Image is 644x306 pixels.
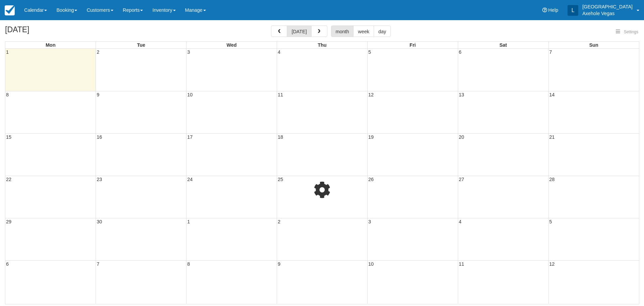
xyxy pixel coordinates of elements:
span: 4 [458,219,462,224]
span: 26 [368,177,374,182]
span: 23 [96,177,103,182]
p: Axehole Vegas [582,10,633,17]
span: 6 [5,261,9,267]
button: month [331,26,354,37]
span: 1 [5,49,9,55]
h2: [DATE] [5,26,90,38]
span: 9 [277,261,281,267]
span: 6 [458,49,462,55]
i: Help [542,8,547,12]
span: 11 [277,92,284,97]
span: 2 [96,49,100,55]
button: week [353,26,374,37]
span: Sun [589,42,598,48]
span: 2 [277,219,281,224]
span: Sat [499,42,507,48]
span: 12 [549,261,555,267]
span: 22 [5,177,12,182]
span: 11 [458,261,465,267]
span: 8 [5,92,9,97]
span: 24 [186,177,193,182]
span: 19 [368,134,374,140]
span: 28 [549,177,555,182]
span: 8 [186,261,191,267]
span: 29 [5,219,12,224]
span: Mon [46,42,56,48]
p: [GEOGRAPHIC_DATA] [582,3,633,10]
span: Thu [318,42,326,48]
span: 18 [277,134,284,140]
span: 13 [458,92,465,97]
span: 1 [186,219,191,224]
button: day [374,26,391,37]
span: 20 [458,134,465,140]
span: Tue [137,42,146,48]
span: 10 [186,92,193,97]
span: 3 [186,49,191,55]
span: 5 [549,219,553,224]
span: 14 [549,92,555,97]
span: 30 [96,219,103,224]
span: Help [548,7,558,13]
span: 17 [186,134,193,140]
span: 9 [96,92,100,97]
button: Settings [612,27,642,37]
span: Wed [227,42,237,48]
span: 5 [368,49,372,55]
span: 10 [368,261,374,267]
span: Fri [410,42,416,48]
div: L [568,5,578,16]
span: 21 [549,134,555,140]
span: 27 [458,177,465,182]
span: Settings [624,30,638,34]
span: 12 [368,92,374,97]
span: 16 [96,134,103,140]
span: 15 [5,134,12,140]
span: 4 [277,49,281,55]
span: 25 [277,177,284,182]
button: [DATE] [287,26,311,37]
span: 7 [549,49,553,55]
span: 3 [368,219,372,224]
img: checkfront-main-nav-mini-logo.png [5,5,15,15]
span: 7 [96,261,100,267]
